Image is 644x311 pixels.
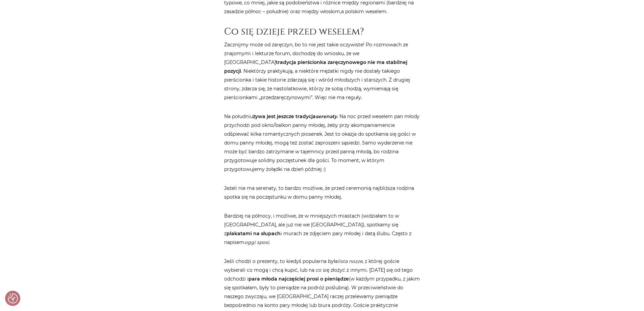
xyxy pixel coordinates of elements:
p: Jeżeli nie ma serenaty, to bardzo możliwe, że przed ceremonią najbliższa rodzina spotka się na po... [224,184,420,201]
h2: Co się dzieje przed weselem? [224,26,420,38]
p: Zacznijmy może od zaręczyn, bo to nie jest takie oczywiste! Po rozmowach ze znajomymi i lekturze ... [224,40,420,102]
strong: tradycja pierścionka zaręczynowego nie ma stabilnej pozycji [224,59,407,74]
em: lista nozze [338,258,362,264]
strong: para młoda najczęściej prosi o pieniądze [248,276,349,282]
p: Na południu . Na noc przed weselem pan młody przychodzi pod okno/balkon panny młodej, żeby przy a... [224,112,420,174]
p: Bardziej na północy, i możliwe, że w mniejszych miastach (widziałam to w [GEOGRAPHIC_DATA], ale j... [224,212,420,247]
em: serenaty [316,113,337,119]
img: Revisit consent button [8,293,18,304]
em: oggi sposi [244,239,269,245]
button: Preferencje co do zgód [8,293,18,304]
strong: żywa jest jeszcze tradycja [253,113,337,119]
strong: plakatami na słupach [226,230,281,237]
